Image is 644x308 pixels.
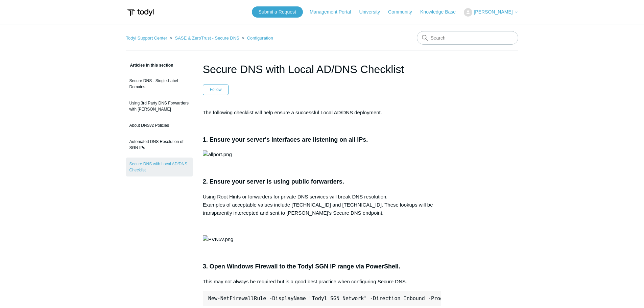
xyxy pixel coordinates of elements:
[168,35,240,41] li: SASE & ZeroTrust - Secure DNS
[126,119,193,132] a: About DNSv2 Policies
[203,135,442,145] h3: 1. Ensure your server's interfaces are listening on all IPs.
[203,109,442,117] p: The following checklist will help ensure a successful Local AD/DNS deployment.
[203,150,232,159] img: allport.png
[126,6,155,19] img: Todyl Support Center Help Center home page
[203,262,442,271] h3: 3. Open Windows Firewall to the Todyl SGN IP range via PowerShell.
[203,291,442,306] pre: New-NetFirewallRule -DisplayName "Todyl SGN Network" -Direction Inbound -Program Any -LocalAddres...
[417,31,518,45] input: Search
[126,35,169,41] li: Todyl Support Center
[247,35,273,41] a: Configuration
[203,85,229,95] button: Follow Article
[310,8,358,16] a: Management Portal
[175,35,239,41] a: SASE & ZeroTrust - Secure DNS
[203,177,442,187] h3: 2. Ensure your server is using public forwarders.
[126,35,167,41] a: Todyl Support Center
[252,6,303,18] a: Submit a Request
[126,63,173,68] span: Articles in this section
[388,8,419,16] a: Community
[126,158,193,176] a: Secure DNS with Local AD/DNS Checklist
[203,235,234,243] img: PVN5v.png
[474,9,512,15] span: [PERSON_NAME]
[359,8,386,16] a: University
[203,193,442,217] p: Using Root Hints or forwarders for private DNS services will break DNS resolution. Examples of ac...
[420,8,462,16] a: Knowledge Base
[126,97,193,116] a: Using 3rd Party DNS Forwarders with [PERSON_NAME]
[464,8,518,17] button: [PERSON_NAME]
[203,278,442,286] p: This may not always be required but is a good best practice when configuring Secure DNS.
[240,35,273,41] li: Configuration
[126,74,193,93] a: Secure DNS - Single-Label Domains
[203,61,442,77] h1: Secure DNS with Local AD/DNS Checklist
[126,135,193,154] a: Automated DNS Resolution of SGN IPs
